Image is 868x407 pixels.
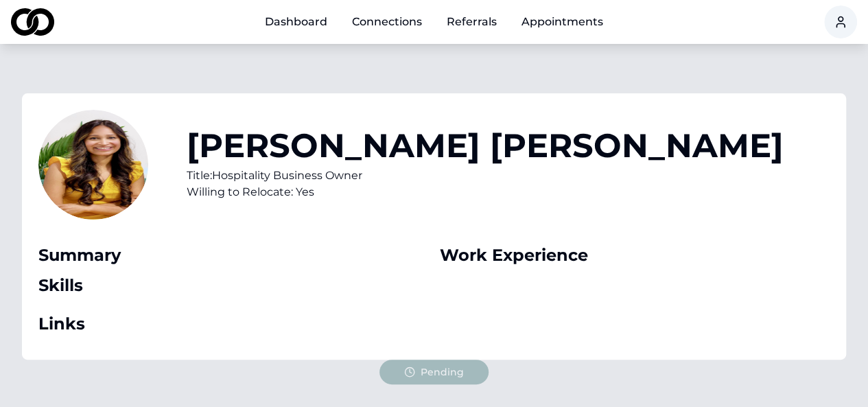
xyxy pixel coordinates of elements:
[254,8,614,36] nav: Main
[254,8,338,36] a: Dashboard
[341,8,433,36] a: Connections
[511,8,614,36] a: Appointments
[187,129,784,162] h1: [PERSON_NAME] [PERSON_NAME]
[38,244,429,266] div: Summary
[436,8,508,36] a: Referrals
[38,313,429,335] div: Links
[38,275,429,296] div: Skills
[38,110,148,220] img: 6258c265-9edf-4234-b574-f035c5c4a09c-Sneh%20Kadakia%20-%20Headshot-profile_picture.png
[440,244,830,266] div: Work Experience
[187,167,784,184] div: Title: Hospitality Business Owner
[187,184,784,200] div: Willing to Relocate: Yes
[11,8,54,36] img: logo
